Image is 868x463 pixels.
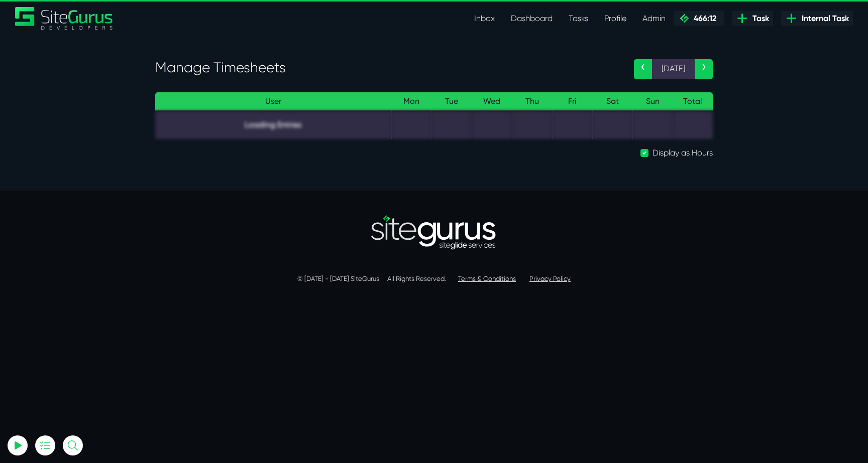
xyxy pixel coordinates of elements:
[634,9,674,29] a: Admin
[592,92,632,111] th: Sat
[155,274,713,284] p: © [DATE] - [DATE] SiteGurus All Rights Reserved.
[503,9,561,29] a: Dashboard
[561,9,596,29] a: Tasks
[155,59,619,76] h3: Manage Timesheets
[634,59,652,79] a: ‹
[431,92,472,111] th: Tue
[155,110,391,139] td: Loading Entries
[15,7,114,30] img: Sitegurus Logo
[632,92,673,111] th: Sun
[512,92,552,111] th: Thu
[596,9,634,29] a: Profile
[695,59,713,79] a: ›
[748,13,769,25] span: Task
[466,9,503,29] a: Inbox
[458,275,516,282] a: Terms & Conditions
[781,11,853,26] a: Internal Task
[652,59,695,79] span: [DATE]
[674,11,724,26] a: 466:12
[653,147,713,159] label: Display as Hours
[798,13,849,25] span: Internal Task
[391,92,431,111] th: Mon
[529,275,571,282] a: Privacy Policy
[155,92,391,111] th: User
[472,92,512,111] th: Wed
[552,92,592,111] th: Fri
[15,7,114,30] a: SiteGurus
[732,11,773,26] a: Task
[690,14,716,23] span: 466:12
[673,92,713,111] th: Total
